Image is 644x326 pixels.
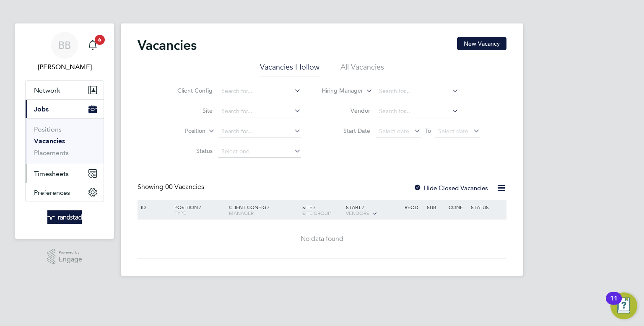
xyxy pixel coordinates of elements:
[229,210,254,216] span: Manager
[34,137,65,145] a: Vacancies
[26,100,104,118] button: Jobs
[26,183,104,202] button: Preferences
[610,298,618,309] div: 11
[165,183,204,191] span: 00 Vacancies
[25,210,104,224] a: Go to home page
[425,200,447,214] div: Sub
[58,40,71,51] span: BB
[457,37,506,50] button: New Vacancy
[447,200,468,214] div: Conf
[34,86,60,94] span: Network
[218,106,301,117] input: Search for...
[34,125,62,133] a: Positions
[322,127,370,135] label: Start Date
[15,23,114,239] nav: Main navigation
[218,85,301,97] input: Search for...
[218,146,301,158] input: Select one
[59,256,82,263] span: Engage
[138,37,197,54] h2: Vacancies
[26,81,104,99] button: Network
[34,149,69,157] a: Placements
[139,200,168,214] div: ID
[413,184,488,192] label: Hide Closed Vacancies
[218,126,301,137] input: Search for...
[300,200,344,220] div: Site /
[47,210,82,224] img: randstad-logo-retina.png
[340,62,384,77] li: All Vacancies
[379,127,409,135] span: Select date
[168,200,227,220] div: Position /
[47,249,83,265] a: Powered byEngage
[164,107,213,114] label: Site
[344,200,402,221] div: Start /
[84,32,101,59] a: 6
[34,170,69,178] span: Timesheets
[438,127,468,135] span: Select date
[26,164,104,183] button: Timesheets
[25,32,104,72] a: BB[PERSON_NAME]
[315,87,363,95] label: Hiring Manager
[302,210,331,216] span: Site Group
[346,210,369,216] span: Vendors
[322,107,370,114] label: Vendor
[423,125,434,136] span: To
[174,210,186,216] span: Type
[610,292,637,319] button: Open Resource Center, 11 new notifications
[139,235,505,243] div: No data found
[59,249,82,256] span: Powered by
[260,62,319,77] li: Vacancies I follow
[138,183,206,191] div: Showing
[34,105,49,113] span: Jobs
[164,147,213,155] label: Status
[402,200,424,214] div: Reqd
[469,200,505,214] div: Status
[164,87,213,94] label: Client Config
[227,200,300,220] div: Client Config /
[376,106,459,117] input: Search for...
[376,85,459,97] input: Search for...
[25,62,104,72] span: Billy Barnett
[95,35,105,45] span: 6
[34,189,70,197] span: Preferences
[157,127,205,135] label: Position
[26,118,104,164] div: Jobs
